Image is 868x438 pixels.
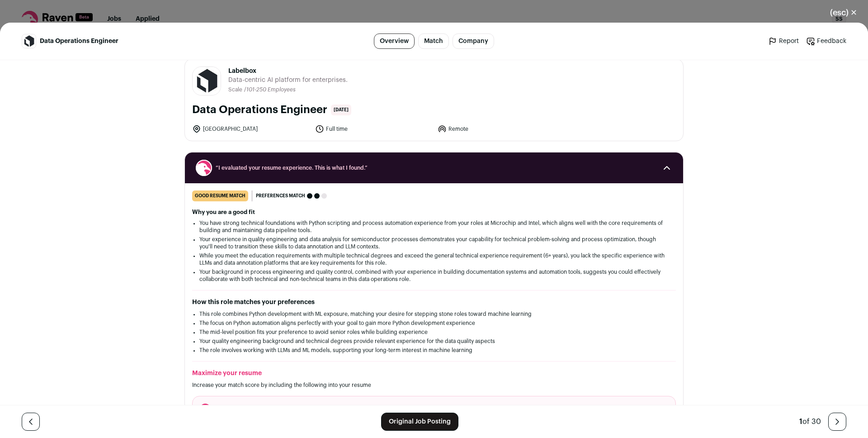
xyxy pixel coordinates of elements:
h2: Maximize your resume [192,369,676,378]
li: The role involves working with LLMs and ML models, supporting your long-term interest in machine ... [199,347,669,354]
span: 101-250 Employees [246,87,296,92]
span: “I evaluated your resume experience. This is what I found.” [216,164,652,171]
h2: How this role matches your preferences [192,298,676,307]
li: Full time [315,124,433,133]
div: of 30 [799,416,821,427]
img: aa63dcdafccbb49b309b2bce2635f4ec42ec39722a66295ce06f3c2e363ae47f.jpg [22,34,36,48]
a: Match [418,33,449,49]
span: 1 [799,418,802,425]
h1: Data Operations Engineer [192,103,327,117]
span: [DATE] [331,105,351,115]
li: Remote [438,124,555,133]
li: / [244,86,296,93]
li: The focus on Python automation aligns perfectly with your goal to gain more Python development ex... [199,319,669,327]
span: Data Operations Engineer [40,37,118,46]
a: Original Job Posting [381,413,458,431]
li: Your background in process engineering and quality control, combined with your experience in buil... [199,268,669,283]
h2: Why you are a good fit [192,209,676,216]
li: Scale [228,86,244,93]
li: The mid-level position fits your preference to avoid senior roles while building experience [199,328,669,336]
li: Your experience in quality engineering and data analysis for semiconductor processes demonstrates... [199,236,669,250]
li: While you meet the education requirements with multiple technical degrees and exceed the general ... [199,252,669,267]
li: Your quality engineering background and technical degrees provide relevant experience for the dat... [199,338,669,345]
li: This role combines Python development with ML exposure, matching your desire for stepping stone r... [199,310,669,318]
span: Preferences match [256,191,305,200]
div: good resume match [192,190,248,201]
a: Report [768,37,799,46]
span: 1 [200,404,211,414]
a: Company [453,33,494,49]
img: aa63dcdafccbb49b309b2bce2635f4ec42ec39722a66295ce06f3c2e363ae47f.jpg [193,67,221,95]
button: Close modal [819,3,868,23]
span: Data-centric AI platform for enterprises. [228,76,348,85]
li: [GEOGRAPHIC_DATA] [192,124,310,133]
a: Feedback [806,37,846,46]
a: Overview [374,33,415,49]
p: Increase your match score by including the following into your resume [192,381,676,389]
span: Labelbox [228,67,348,76]
li: You have strong technical foundations with Python scripting and process automation experience fro... [199,219,669,234]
